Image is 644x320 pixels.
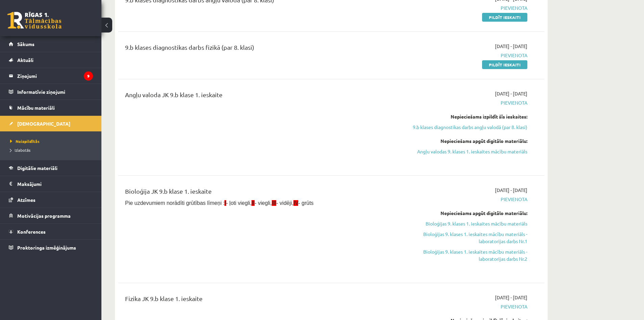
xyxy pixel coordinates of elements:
[17,68,93,84] legend: Ziņojumi
[400,220,527,227] a: Bioloģijas 9. klases 1. ieskaites mācību materiāls
[9,52,93,68] a: Aktuāli
[400,210,527,217] div: Nepieciešams apgūt digitālo materiālu:
[10,138,40,144] span: Neizpildītās
[17,57,33,63] span: Aktuāli
[17,229,46,235] span: Konferences
[9,100,93,115] a: Mācību materiāli
[7,12,62,29] a: Rīgas 1. Tālmācības vidusskola
[9,176,93,192] a: Maksājumi
[17,213,71,219] span: Motivācijas programma
[400,303,527,310] span: Pievienota
[400,231,527,245] a: Bioloģijas 9. klases 1. ieskaites mācību materiāls - laboratorijas darbs Nr.1
[482,60,527,69] a: Pildīt ieskaiti
[17,105,55,111] span: Mācību materiāli
[293,200,298,206] span: IV
[125,90,390,103] div: Angļu valoda JK 9.b klase 1. ieskaite
[9,36,93,52] a: Sākums
[9,84,93,100] a: Informatīvie ziņojumi
[400,4,527,12] span: Pievienota
[9,68,93,84] a: Ziņojumi9
[17,197,35,203] span: Atzīmes
[17,165,57,171] span: Digitālie materiāli
[9,240,93,255] a: Proktoringa izmēģinājums
[272,200,276,206] span: III
[84,71,93,81] i: 9
[9,160,93,176] a: Digitālie materiāli
[400,99,527,106] span: Pievienota
[10,147,30,153] span: Izlabotās
[400,148,527,155] a: Angļu valodas 9. klases 1. ieskaites mācību materiāls
[17,121,70,127] span: [DEMOGRAPHIC_DATA]
[17,84,93,100] legend: Informatīvie ziņojumi
[224,200,226,206] span: I
[17,41,34,47] span: Sākums
[400,113,527,120] div: Nepieciešams izpildīt šīs ieskaites:
[400,137,527,145] div: Nepieciešams apgūt digitālo materiālu:
[482,13,527,22] a: Pildīt ieskaiti
[125,187,390,199] div: Bioloģija JK 9.b klase 1. ieskaite
[495,43,527,50] span: [DATE] - [DATE]
[125,200,314,206] span: Pie uzdevumiem norādīti grūtības līmeņi : - ļoti viegli, - viegli, - vidēji, - grūts
[252,200,255,206] span: II
[10,138,95,144] a: Neizpildītās
[9,192,93,208] a: Atzīmes
[125,43,390,55] div: 9.b klases diagnostikas darbs fizikā (par 8. klasi)
[400,248,527,262] a: Bioloģijas 9. klases 1. ieskaites mācību materiāls - laboratorijas darbs Nr.2
[17,244,76,251] span: Proktoringa izmēģinājums
[125,294,390,306] div: Fizika JK 9.b klase 1. ieskaite
[495,294,527,301] span: [DATE] - [DATE]
[495,187,527,194] span: [DATE] - [DATE]
[17,176,93,192] legend: Maksājumi
[400,196,527,203] span: Pievienota
[400,52,527,59] span: Pievienota
[9,224,93,239] a: Konferences
[9,116,93,131] a: [DEMOGRAPHIC_DATA]
[9,208,93,223] a: Motivācijas programma
[10,147,95,153] a: Izlabotās
[495,90,527,97] span: [DATE] - [DATE]
[400,124,527,131] a: 9.b klases diagnostikas darbs angļu valodā (par 8. klasi)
